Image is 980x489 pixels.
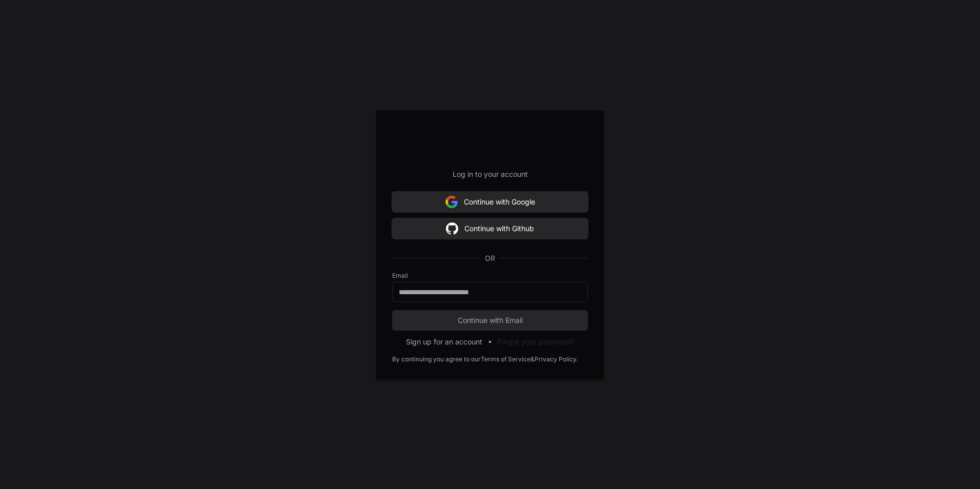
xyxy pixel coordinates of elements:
[481,355,530,363] a: Terms of Service
[445,192,458,212] img: Sign in with google
[446,218,458,239] img: Sign in with google
[481,253,499,263] span: OR
[498,337,575,347] button: Forgot your password?
[392,272,588,280] label: Email
[392,355,481,363] div: By continuing you agree to our
[535,355,578,363] a: Privacy Policy.
[406,337,482,347] button: Sign up for an account
[392,169,588,179] p: Log in to your account
[392,192,588,212] button: Continue with Google
[530,355,535,363] div: &
[392,315,588,325] span: Continue with Email
[392,310,588,331] button: Continue with Email
[392,218,588,239] button: Continue with Github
